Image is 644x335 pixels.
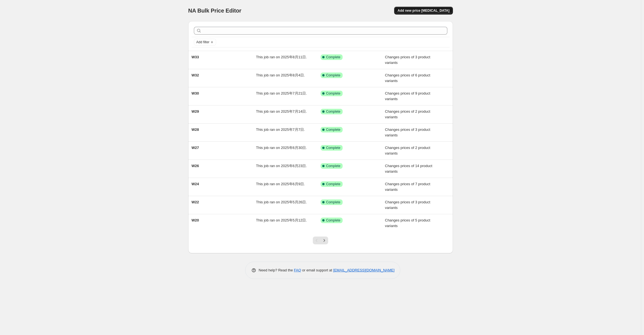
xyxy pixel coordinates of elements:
span: Complete [326,73,340,78]
span: This job ran on 2025年7月21日. [256,91,307,95]
nav: Pagination [313,237,328,244]
span: This job ran on 2025年7月7日. [256,127,305,132]
span: W28 [192,127,199,132]
span: Changes prices of 3 product variants [385,200,430,210]
span: Add new price [MEDICAL_DATA] [397,8,449,13]
a: [EMAIL_ADDRESS][DOMAIN_NAME] [333,268,394,272]
span: W27 [192,146,199,150]
span: Changes prices of 3 product variants [385,55,430,65]
button: Next [320,237,328,244]
span: This job ran on 2025年6月23日. [256,164,307,168]
span: Complete [326,55,340,59]
span: Complete [326,91,340,96]
span: Complete [326,164,340,168]
span: Changes prices of 6 product variants [385,73,430,83]
span: Complete [326,127,340,132]
span: Add filter [196,40,209,44]
span: W29 [192,109,199,114]
span: W30 [192,91,199,95]
span: Changes prices of 2 product variants [385,109,430,119]
button: Add new price [MEDICAL_DATA] [394,7,453,15]
span: W20 [192,218,199,222]
span: Need help? Read the [259,268,294,272]
button: Add filter [194,39,216,45]
span: Changes prices of 9 product variants [385,91,430,101]
span: This job ran on 2025年6月9日. [256,182,305,186]
span: W33 [192,55,199,59]
span: This job ran on 2025年8月11日. [256,55,307,59]
span: W32 [192,73,199,77]
span: W24 [192,182,199,186]
a: FAQ [294,268,301,272]
span: W26 [192,164,199,168]
span: Complete [326,146,340,150]
span: This job ran on 2025年6月30日. [256,146,307,150]
span: Changes prices of 7 product variants [385,182,430,192]
span: Complete [326,182,340,186]
span: Complete [326,109,340,114]
span: W22 [192,200,199,204]
span: This job ran on 2025年7月14日. [256,109,307,114]
span: Changes prices of 5 product variants [385,218,430,228]
span: This job ran on 2025年5月12日. [256,218,307,222]
span: NA Bulk Price Editor [188,8,241,14]
span: Changes prices of 2 product variants [385,146,430,155]
span: Changes prices of 3 product variants [385,127,430,137]
span: Complete [326,200,340,204]
span: This job ran on 2025年8月4日. [256,73,305,77]
span: Complete [326,218,340,223]
span: This job ran on 2025年5月26日. [256,200,307,204]
span: Changes prices of 14 product variants [385,164,432,173]
span: or email support at [301,268,333,272]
